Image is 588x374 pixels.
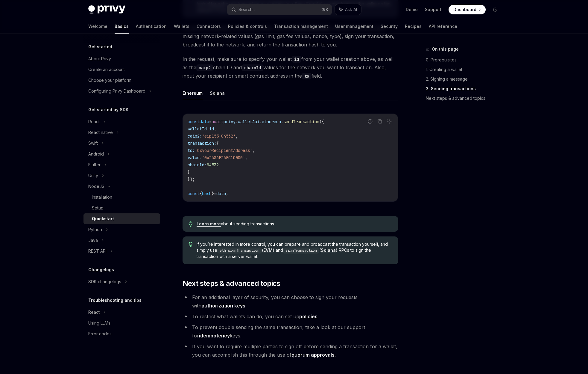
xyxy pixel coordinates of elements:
[299,313,317,320] a: policies
[238,119,259,124] span: walletApi
[366,117,374,125] button: Report incorrect code
[322,7,328,12] span: ⌘ K
[88,55,111,62] div: About Privy
[183,55,398,80] span: In the request, make sure to specify your wallet from your wallet creation above, as well as the ...
[88,19,107,34] a: Welcome
[88,66,125,73] div: Create an account
[88,77,131,84] div: Choose your platform
[212,191,214,196] span: }
[345,7,357,13] span: Ask AI
[381,19,398,34] a: Security
[207,162,219,168] span: 84532
[212,119,224,124] span: await
[83,318,160,328] a: Using LLMs
[88,43,112,50] h5: Get started
[426,55,505,65] a: 0. Prerequisites
[188,169,190,175] span: }
[83,328,160,339] a: Error codes
[281,119,283,124] span: .
[92,194,112,201] div: Installation
[174,19,189,34] a: Wallets
[83,203,160,213] a: Setup
[245,155,247,160] span: ,
[189,221,193,227] svg: Tip
[88,330,112,337] div: Error codes
[188,155,202,160] span: value:
[224,119,235,124] span: privy
[183,24,398,49] span: To send a transaction from your wallet, use the method. It will populate missing network-related ...
[188,119,200,124] span: const
[202,191,212,196] span: hash
[235,119,238,124] span: .
[88,297,142,304] h5: Troubleshooting and tips
[235,133,238,139] span: ,
[188,133,202,139] span: caip2:
[242,64,263,71] code: chainId
[199,333,230,339] a: idempotency
[238,6,255,13] div: Search...
[92,204,104,212] div: Setup
[200,191,202,196] span: {
[263,248,273,253] a: EVM
[183,279,280,288] span: Next steps & advanced topics
[262,119,281,124] span: ethereum
[405,19,422,34] a: Recipes
[214,191,216,196] span: =
[319,119,324,124] span: ({
[88,88,145,95] div: Configuring Privy Dashboard
[188,177,195,182] span: });
[227,4,332,15] button: Search...⌘K
[214,126,216,132] span: ,
[83,75,160,86] a: Choose your platform
[88,150,104,158] div: Android
[292,56,301,63] code: id
[88,140,98,147] div: Swift
[88,319,110,327] div: Using LLMs
[196,64,213,71] code: caip2
[202,133,235,139] span: 'eip155:84532'
[183,293,398,310] li: For an additional layer of security, you can choose to sign your requests with .
[291,352,335,358] a: quorum approvals
[88,237,98,244] div: Java
[197,221,392,227] span: about sending transactions.
[449,5,486,14] a: Dashboard
[83,64,160,75] a: Create an account
[425,7,441,13] a: Support
[210,86,225,100] button: Solana
[201,303,245,309] a: authorization keys
[188,126,209,132] span: walletId:
[200,119,209,124] span: data
[115,19,129,34] a: Basics
[183,342,398,359] li: If you want to require multiple parties to sign off before sending a transaction for a wallet, yo...
[321,248,336,253] a: Solana
[453,7,476,13] span: Dashboard
[188,148,195,153] span: to:
[217,248,262,254] code: eth_signTransaction
[88,266,114,273] h5: Changelogs
[302,73,312,79] code: to
[426,65,505,74] a: 1. Creating a wallet
[202,155,245,160] span: '0x2386F26FC10000'
[188,191,200,196] span: const
[283,248,319,254] code: signTransaction
[88,106,129,113] h5: Get started by SDK
[432,46,459,53] span: On this page
[197,221,221,227] a: Learn more
[83,192,160,203] a: Installation
[183,86,203,100] button: Ethereum
[426,84,505,93] a: 3. Sending transactions
[252,148,255,153] span: ,
[88,172,98,179] div: Unity
[88,183,104,190] div: NodeJS
[183,323,398,340] li: To prevent double sending the same transaction, take a look at our support for keys.
[226,191,228,196] span: ;
[188,162,207,168] span: chainId:
[197,19,221,34] a: Connectors
[274,19,328,34] a: Transaction management
[228,19,267,34] a: Policies & controls
[189,242,193,247] svg: Tip
[195,148,252,153] span: '0xyourRecipientAddress'
[136,19,167,34] a: Authentication
[88,161,101,168] div: Flutter
[88,248,107,255] div: REST API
